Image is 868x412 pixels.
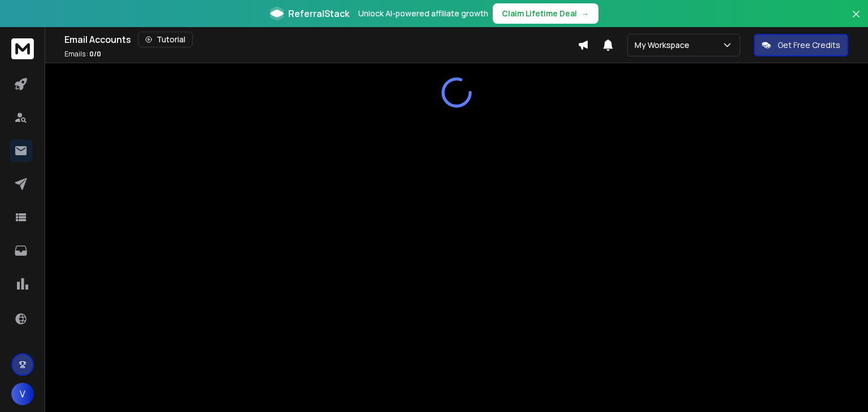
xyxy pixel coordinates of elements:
[358,8,488,19] p: Unlock AI-powered affiliate growth
[138,32,193,47] button: Tutorial
[64,32,578,47] div: Email Accounts
[754,34,848,56] button: Get Free Credits
[778,40,840,51] p: Get Free Credits
[11,383,34,405] button: V
[849,7,863,34] button: Close banner
[288,7,349,20] span: ReferralStack
[64,50,101,59] p: Emails :
[493,3,598,24] button: Claim Lifetime Deal→
[581,8,589,19] span: →
[635,40,694,51] p: My Workspace
[89,49,101,59] span: 0 / 0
